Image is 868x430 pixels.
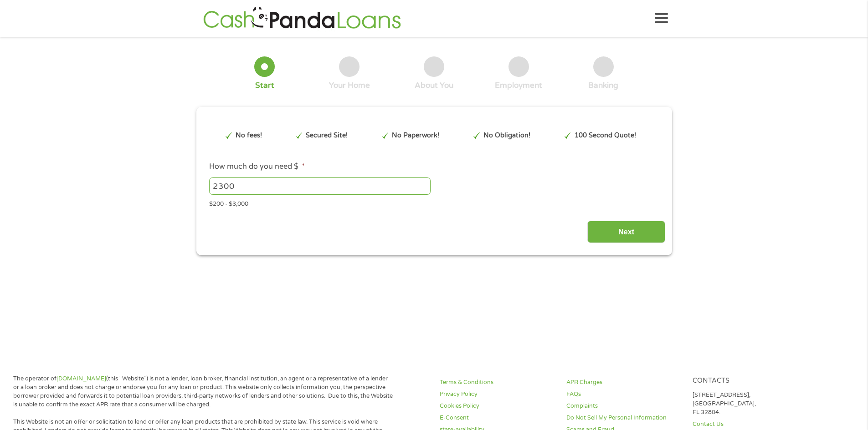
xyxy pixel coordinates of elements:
[306,131,348,141] p: Secured Site!
[483,131,530,141] p: No Obligation!
[693,391,808,417] p: [STREET_ADDRESS], [GEOGRAPHIC_DATA], FL 32804.
[56,375,106,382] a: [DOMAIN_NAME]
[209,197,658,209] div: $200 - $3,000
[440,378,555,387] a: Terms & Conditions
[587,221,665,243] input: Next
[209,162,305,172] label: How much do you need $
[255,81,274,91] div: Start
[440,390,555,399] a: Privacy Policy
[392,131,439,141] p: No Paperwork!
[440,414,555,422] a: E-Consent
[575,131,636,141] p: 100 Second Quote!
[415,81,453,91] div: About You
[693,377,808,385] h4: Contacts
[566,402,682,410] a: Complaints
[13,374,393,409] p: The operator of (this “Website”) is not a lender, loan broker, financial institution, an agent or...
[495,81,542,91] div: Employment
[566,414,682,422] a: Do Not Sell My Personal Information
[440,402,555,410] a: Cookies Policy
[236,131,262,141] p: No fees!
[329,81,370,91] div: Your Home
[566,390,682,399] a: FAQs
[588,81,618,91] div: Banking
[200,5,404,31] img: GetLoanNow Logo
[566,378,682,387] a: APR Charges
